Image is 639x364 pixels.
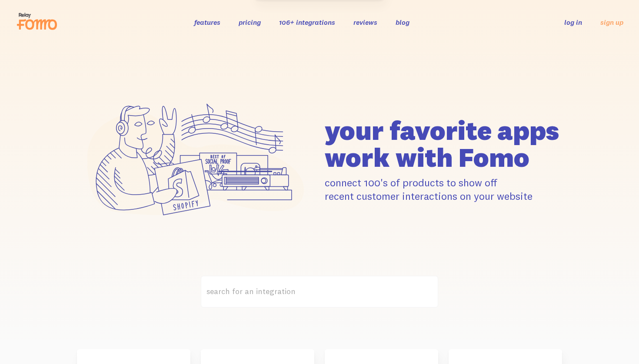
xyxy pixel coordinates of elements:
[279,18,335,26] a: 106+ integrations
[201,276,438,308] label: search for an integration
[564,18,582,26] a: log in
[396,18,409,26] a: blog
[600,18,623,27] a: sign up
[194,18,220,26] a: features
[353,18,377,26] a: reviews
[325,117,562,171] h1: your favorite apps work with Fomo
[239,18,261,26] a: pricing
[325,176,562,203] p: connect 100's of products to show off recent customer interactions on your website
